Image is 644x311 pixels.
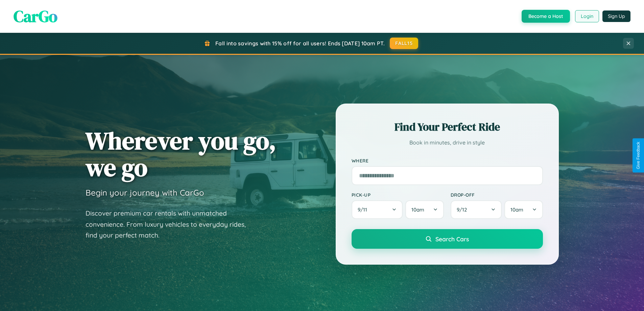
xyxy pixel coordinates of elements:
[352,200,403,219] button: 9/11
[215,40,385,47] span: Fall into savings with 15% off for all users! Ends [DATE] 10am PT.
[14,5,57,27] span: CarGo
[451,192,543,198] label: Drop-off
[86,187,204,198] h3: Begin your journey with CarGo
[510,206,523,213] span: 10am
[522,10,570,23] button: Become a Host
[352,158,543,163] label: Where
[457,206,470,213] span: 9 / 12
[411,206,424,213] span: 10am
[504,200,543,219] button: 10am
[352,119,543,134] h2: Find Your Perfect Ride
[86,208,255,241] p: Discover premium car rentals with unmatched convenience. From luxury vehicles to everyday rides, ...
[575,10,599,22] button: Login
[352,229,543,249] button: Search Cars
[358,206,371,213] span: 9 / 11
[352,138,543,148] p: Book in minutes, drive in style
[390,38,418,49] button: FALL15
[352,192,444,198] label: Pick-up
[451,200,502,219] button: 9/12
[602,10,630,22] button: Sign Up
[405,200,444,219] button: 10am
[86,127,276,181] h1: Wherever you go, we go
[636,142,641,169] div: Give Feedback
[435,235,469,243] span: Search Cars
